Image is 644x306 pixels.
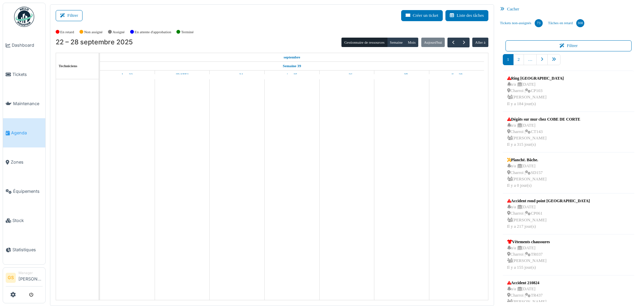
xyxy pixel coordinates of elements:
[507,157,547,163] div: Planché. Bâche.
[387,38,406,47] button: Semaine
[472,38,488,47] button: Aller à
[507,280,547,286] div: Accident 210824
[3,118,45,147] a: Agenda
[341,38,387,47] button: Gestionnaire de ressources
[339,71,354,79] a: 26 septembre 2025
[181,29,194,35] label: Terminé
[447,38,459,47] button: Précédent
[285,71,299,79] a: 25 septembre 2025
[507,163,547,189] div: n/a | [DATE] Charroi | SD157 [PERSON_NAME] Il y a 0 jour(s)
[6,270,43,287] a: GS Manager[PERSON_NAME]
[405,38,419,47] button: Mois
[507,122,580,148] div: n/a | [DATE] Charroi | CT143 [PERSON_NAME] Il y a 315 jour(s)
[535,19,543,27] div: 73
[507,75,564,81] div: Ring [GEOGRAPHIC_DATA]
[120,71,134,79] a: 22 septembre 2025
[3,89,45,118] a: Maintenance
[3,177,45,206] a: Équipements
[11,159,43,165] span: Zones
[505,237,552,272] a: Vêtements chaussures n/a |[DATE] Charroi |TR037 [PERSON_NAME]Il y a 155 jour(s)
[576,19,584,27] div: 308
[59,64,77,68] span: Techniciens
[12,42,43,48] span: Dashboard
[513,54,524,65] a: 2
[507,116,580,122] div: Dégâts sur mur chez COBE DE CORTE
[11,130,43,136] span: Agenda
[18,270,43,285] li: [PERSON_NAME]
[13,188,43,194] span: Équipements
[524,54,537,65] a: …
[507,245,550,271] div: n/a | [DATE] Charroi | TR037 [PERSON_NAME] Il y a 155 jour(s)
[60,29,74,35] label: En retard
[18,270,43,275] div: Manager
[56,38,133,46] h2: 22 – 28 septembre 2025
[56,10,83,21] button: Filtrer
[505,40,632,51] button: Filtrer
[3,235,45,264] a: Statistiques
[12,71,43,78] span: Tickets
[14,7,34,27] img: Badge_color-CXgf-gQk.svg
[135,29,171,35] label: En attente d'approbation
[505,196,592,231] a: Accident rond point [GEOGRAPHIC_DATA] n/a |[DATE] Charroi |CP061 [PERSON_NAME]Il y a 217 jour(s)
[3,31,45,60] a: Dashboard
[174,71,190,79] a: 23 septembre 2025
[12,217,43,224] span: Stock
[507,198,590,204] div: Accident rond point [GEOGRAPHIC_DATA]
[507,81,564,107] div: n/a | [DATE] Charroi | CP103 [PERSON_NAME] Il y a 184 jour(s)
[421,38,445,47] button: Aujourd'hui
[445,10,488,21] button: Liste des tâches
[505,115,582,150] a: Dégâts sur mur chez COBE DE CORTE n/a |[DATE] Charroi |CT143 [PERSON_NAME]Il y a 315 jour(s)
[507,204,590,230] div: n/a | [DATE] Charroi | CP061 [PERSON_NAME] Il y a 217 jour(s)
[3,147,45,177] a: Zones
[505,155,548,190] a: Planché. Bâche. n/a |[DATE] Charroi |SD157 [PERSON_NAME]Il y a 0 jour(s)
[84,29,103,35] label: Non assigné
[12,247,43,253] span: Statistiques
[503,54,635,71] nav: pager
[503,54,514,65] a: 1
[3,206,45,235] a: Stock
[401,10,443,21] button: Créer un ticket
[449,71,464,79] a: 28 septembre 2025
[3,60,45,89] a: Tickets
[497,14,545,32] a: Tickets non-assignés
[507,239,550,245] div: Vêtements chaussures
[6,273,16,283] li: GS
[113,29,125,35] label: Assigné
[281,62,303,70] a: Semaine 39
[497,4,640,14] div: Cacher
[459,38,470,47] button: Suivant
[545,14,587,32] a: Tâches en retard
[229,71,245,79] a: 24 septembre 2025
[13,100,43,107] span: Maintenance
[394,71,409,79] a: 27 septembre 2025
[282,53,302,61] a: 22 septembre 2025
[505,74,566,109] a: Ring [GEOGRAPHIC_DATA] n/a |[DATE] Charroi |CP103 [PERSON_NAME]Il y a 184 jour(s)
